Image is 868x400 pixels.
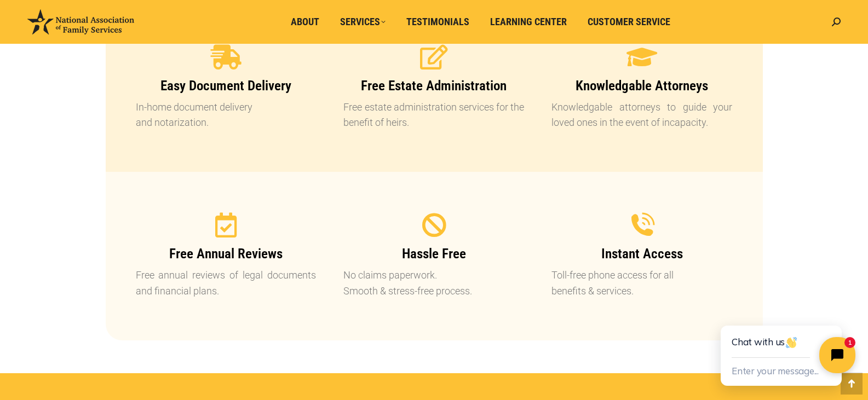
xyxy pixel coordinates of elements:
[406,16,469,28] span: Testimonials
[551,268,732,299] p: Toll-free phone access for all benefits & services.
[402,246,466,262] span: Hassle Free
[576,78,708,94] span: Knowledgable Attorneys
[160,78,291,94] span: Easy Document Delivery
[551,100,732,131] p: Knowledgable attorneys to guide your loved ones in the event of incapacity.
[283,11,327,32] a: About
[291,16,319,28] span: About
[361,78,507,94] span: Free Estate Administration
[343,268,524,299] p: No claims paperwork. Smooth & stress-free process.
[340,16,386,28] span: Services
[169,246,283,262] span: Free Annual Reviews
[482,11,574,32] a: Learning Center
[696,291,868,400] iframe: Tidio Chat
[27,9,134,34] img: National Association of Family Services
[601,246,683,262] span: Instant Access
[490,16,567,28] span: Learning Center
[343,100,524,131] p: Free estate administration services for the benefit of heirs.
[136,100,317,131] p: In-home document delivery and notarization.
[136,268,317,299] p: Free annual reviews of legal documents and financial plans.
[588,16,670,28] span: Customer Service
[399,11,477,32] a: Testimonials
[580,11,678,32] a: Customer Service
